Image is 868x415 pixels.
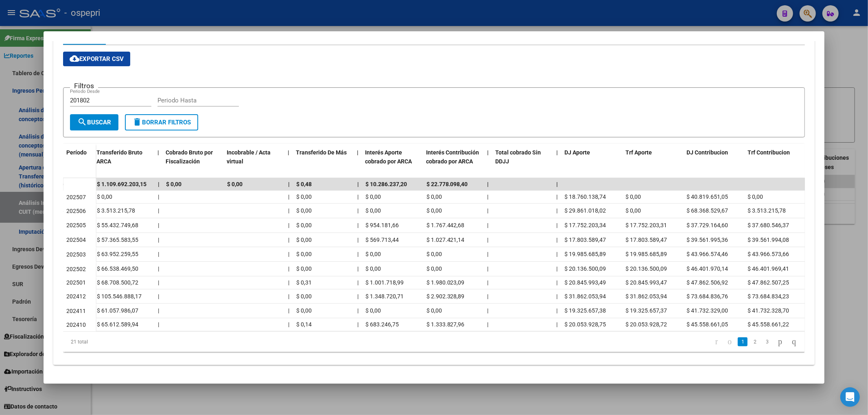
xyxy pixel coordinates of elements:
span: $ 37.729.164,60 [687,222,728,228]
span: $ 39.561.994,08 [748,237,789,243]
span: $ 1.027.421,14 [426,237,465,243]
datatable-header-cell: Interés Aporte cobrado por ARCA [362,144,423,180]
span: | [158,307,159,314]
span: $ 22.778.098,40 [426,181,468,187]
span: $ 2.902.328,89 [426,293,465,300]
datatable-header-cell: | [484,144,492,180]
span: | [557,222,558,228]
span: | [357,207,359,214]
span: | [357,193,359,200]
datatable-header-cell: Interés Contribución cobrado por ARCA [423,144,484,180]
span: $ 20.845.993,47 [626,279,667,286]
span: Interés Aporte cobrado por ARCA [365,149,412,165]
span: $ 0,31 [296,279,312,286]
span: $ 0,00 [365,251,381,257]
span: $ 57.365.583,55 [97,237,138,243]
span: Transferido De Más [296,149,347,156]
span: $ 569.713,44 [365,237,399,243]
span: | [158,293,159,300]
div: Open Intercom Messenger [840,387,860,407]
li: page 1 [737,335,749,349]
span: | [158,279,159,286]
span: | [557,237,558,243]
span: $ 20.845.993,49 [565,279,606,286]
span: $ 0,00 [296,222,312,228]
span: $ 41.732.329,00 [687,307,728,314]
span: | [288,279,289,286]
a: go to first page [712,337,722,346]
span: $ 10.286.237,20 [365,181,407,187]
span: | [357,293,359,300]
span: $ 20.053.928,72 [626,321,667,328]
span: Interés Contribución cobrado por ARCA [426,149,479,165]
span: | [158,207,159,214]
span: $ 68.368.529,67 [687,207,728,214]
span: $ 0,00 [227,181,243,187]
span: $ 31.862.053,94 [626,293,667,300]
span: | [357,181,359,187]
span: $ 17.803.589,47 [626,237,667,243]
span: $ 63.952.259,55 [97,251,138,257]
mat-icon: cloud_download [70,54,79,63]
span: $ 39.561.995,36 [687,237,728,243]
span: | [158,193,159,200]
span: $ 19.325.657,37 [626,307,667,314]
span: | [357,149,359,156]
span: $ 47.862.507,25 [748,279,789,286]
span: DJ Aporte [564,149,590,156]
span: $ 1.333.827,96 [426,321,465,328]
span: Cobrado Bruto por Fiscalización [166,149,213,165]
span: $ 0,00 [296,251,312,257]
span: | [488,207,489,214]
h3: Filtros [70,81,98,90]
span: $ 3.513.215,78 [97,207,135,214]
span: Período [66,149,87,156]
span: | [157,149,159,156]
span: | [357,265,359,272]
span: $ 0,00 [626,207,641,214]
span: $ 61.057.986,07 [97,307,138,314]
span: | [288,237,289,243]
span: $ 1.001.718,99 [365,279,404,286]
datatable-header-cell: | [354,144,362,180]
span: | [288,265,289,272]
span: | [288,307,289,314]
span: | [357,222,359,228]
span: | [556,149,558,156]
span: | [488,222,489,228]
span: $ 0,00 [296,307,312,314]
span: $ 20.136.500,09 [626,265,667,272]
span: $ 66.538.469,50 [97,265,138,272]
a: go to next page [774,337,786,346]
span: Trf Contribucion [748,149,790,156]
span: $ 17.752.203,34 [565,222,606,228]
span: $ 0,00 [166,181,181,187]
span: $ 0,00 [365,265,381,272]
span: Total cobrado Sin DDJJ [495,149,541,165]
span: $ 20.053.928,75 [565,321,606,328]
span: $ 1.767.442,68 [426,222,465,228]
datatable-header-cell: Incobrable / Acta virtual [223,144,284,180]
span: $ 0,48 [296,181,312,187]
span: $ 3.513.215,78 [748,207,786,214]
span: 202505 [66,222,86,228]
span: $ 105.546.888,17 [97,293,142,300]
span: | [158,222,159,228]
span: | [488,293,489,300]
span: $ 19.985.685,89 [626,251,667,257]
span: $ 1.980.023,09 [426,279,465,286]
datatable-header-cell: Trf Contribucion [744,144,805,180]
span: Trf Aporte [625,149,652,156]
datatable-header-cell: Trf Aporte [622,144,683,180]
span: Incobrable / Acta virtual [227,149,271,165]
span: | [557,307,558,314]
li: page 2 [749,335,761,349]
span: 202410 [66,322,86,328]
span: $ 0,00 [426,265,442,272]
span: | [158,321,159,328]
span: | [288,149,289,156]
span: $ 40.819.651,05 [687,193,728,200]
span: Transferido Bruto ARCA [96,149,142,165]
span: | [357,279,359,286]
span: $ 0,00 [365,307,381,314]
